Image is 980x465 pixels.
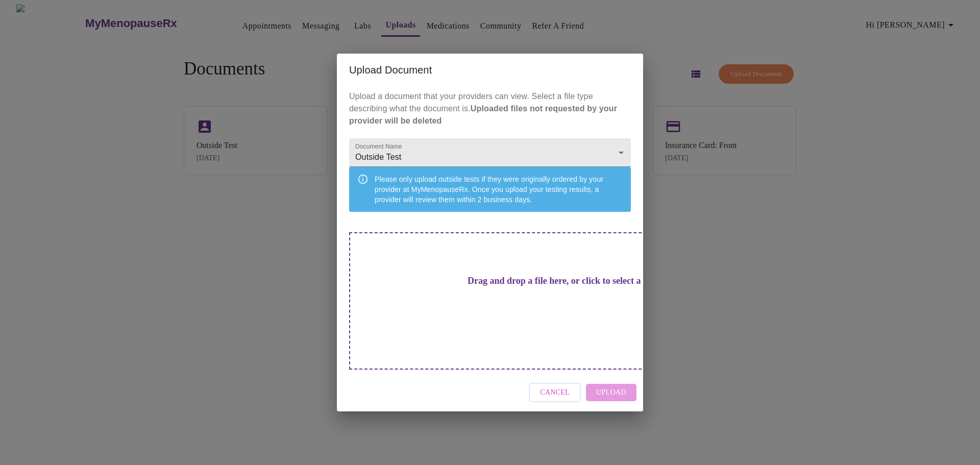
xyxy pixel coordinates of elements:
div: Outside Test [349,138,631,167]
div: Please only upload outside tests if they were originally ordered by your provider at MyMenopauseR... [375,170,623,209]
h2: Upload Document [349,62,631,78]
button: Cancel [529,383,581,403]
strong: Uploaded files not requested by your provider will be deleted [349,104,617,125]
span: Cancel [540,386,570,399]
p: Upload a document that your providers can view. Select a file type describing what the document is. [349,90,631,127]
h3: Drag and drop a file here, or click to select a file [421,276,702,286]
